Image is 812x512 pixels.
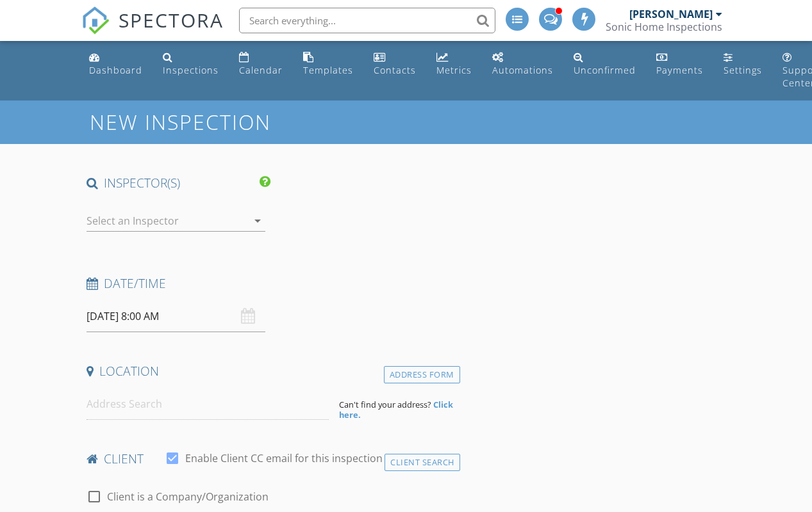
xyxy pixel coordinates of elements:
div: Contacts [374,64,416,76]
a: Settings [718,46,767,83]
a: Inspections [158,46,224,83]
div: Automations [492,64,553,76]
a: Metrics [431,46,477,83]
div: Templates [303,64,353,76]
div: Dashboard [89,64,142,76]
a: SPECTORA [81,17,224,44]
img: The Best Home Inspection Software - Spectora [81,6,110,35]
div: Payments [656,64,703,76]
div: Address Form [384,366,460,383]
h4: INSPECTOR(S) [87,175,271,191]
h4: Date/Time [87,275,455,292]
div: Sonic Home Inspections [606,20,722,33]
div: Calendar [239,64,283,76]
label: Enable Client CC email for this inspection [185,452,383,465]
input: Select date [87,301,266,332]
a: Dashboard [84,46,147,83]
a: Payments [651,46,708,83]
div: Client Search [385,454,460,471]
h4: client [87,451,455,467]
div: Settings [724,64,762,76]
span: Can't find your address? [339,399,431,410]
h4: Location [87,363,455,380]
i: arrow_drop_down [250,213,265,228]
strong: Click here. [339,399,453,420]
a: Contacts [369,46,421,83]
a: Automations (Advanced) [487,46,558,83]
div: Inspections [163,64,219,76]
div: Metrics [436,64,472,76]
div: Unconfirmed [574,64,636,76]
a: Unconfirmed [568,46,641,83]
a: Calendar [234,46,288,83]
input: Search everything... [239,8,495,33]
div: [PERSON_NAME] [629,8,713,20]
a: Templates [298,46,358,83]
input: Address Search [87,388,329,420]
label: Client is a Company/Organization [107,490,269,503]
span: SPECTORA [119,6,224,33]
h1: New Inspection [90,111,374,133]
